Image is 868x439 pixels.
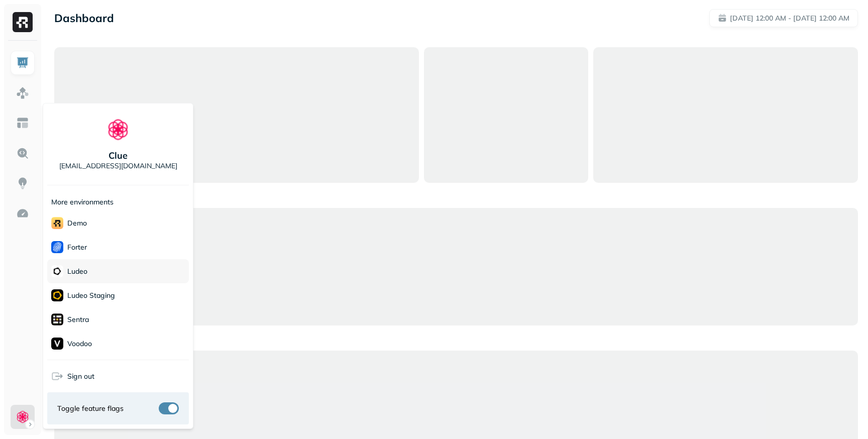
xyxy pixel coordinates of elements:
img: Clue [106,118,130,142]
img: Voodoo [51,338,63,350]
img: Sentra [51,313,63,325]
p: Voodoo [67,339,92,349]
p: More environments [51,197,114,207]
img: Ludeo Staging [51,289,63,301]
p: Ludeo [67,267,87,276]
span: Toggle feature flags [57,404,124,413]
p: Sentra [67,315,89,324]
p: [EMAIL_ADDRESS][DOMAIN_NAME] [59,161,177,171]
p: Clue [108,150,128,161]
p: demo [67,218,87,228]
img: Ludeo [51,265,63,277]
img: Forter [51,241,63,253]
img: demo [51,217,63,229]
span: Sign out [67,372,94,381]
p: Forter [67,243,87,252]
p: Ludeo Staging [67,291,115,300]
